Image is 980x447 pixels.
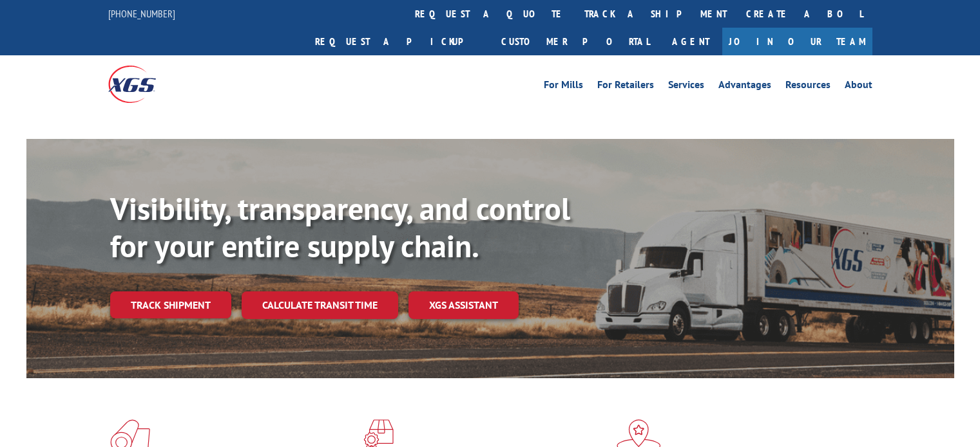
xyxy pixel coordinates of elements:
a: [PHONE_NUMBER] [108,7,175,20]
a: Join Our Team [722,28,872,55]
a: Customer Portal [492,28,659,55]
a: Resources [785,80,831,94]
a: XGS ASSISTANT [408,291,519,319]
a: Advantages [718,80,771,94]
a: Services [668,80,704,94]
a: Request a pickup [305,28,492,55]
a: For Mills [544,80,583,94]
b: Visibility, transparency, and control for your entire supply chain. [110,188,570,266]
a: Agent [659,28,722,55]
a: About [845,80,872,94]
a: Track shipment [110,291,231,318]
a: Calculate transit time [242,291,398,319]
a: For Retailers [597,80,654,94]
